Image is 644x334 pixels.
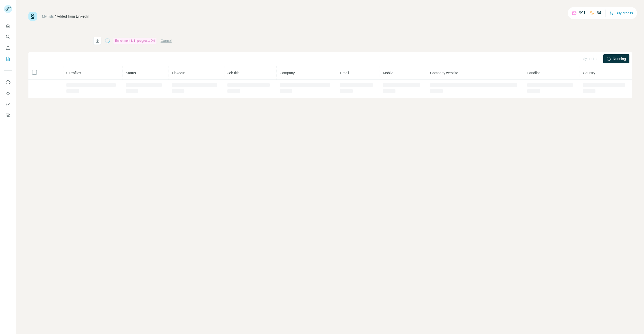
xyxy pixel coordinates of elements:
[66,71,81,75] span: 0 Profiles
[42,14,54,18] a: My lists
[597,10,601,16] p: 64
[430,71,458,75] span: Company website
[4,78,12,87] button: Use Surfe on LinkedIn
[4,32,12,41] button: Search
[610,10,633,17] button: Buy credits
[4,43,12,52] button: Enrich CSV
[227,71,239,75] span: Job title
[383,71,393,75] span: Mobile
[280,71,295,75] span: Company
[172,71,185,75] span: LinkedIn
[583,71,595,75] span: Country
[4,21,12,30] button: Quick start
[4,54,12,63] button: My lists
[57,14,89,19] div: Added from LinkedIn
[126,71,136,75] span: Status
[160,38,172,43] button: Cancel
[4,111,12,120] button: Feedback
[340,71,349,75] span: Email
[4,89,12,98] button: Use Surfe API
[613,56,626,61] span: Running
[55,14,56,19] li: /
[113,38,156,44] div: Enrichment is in progress: 0%
[4,100,12,109] button: Dashboard
[579,10,586,16] p: 991
[527,71,541,75] span: Landline
[28,12,37,21] img: Surfe Logo
[28,37,89,45] h1: Added from LinkedIn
